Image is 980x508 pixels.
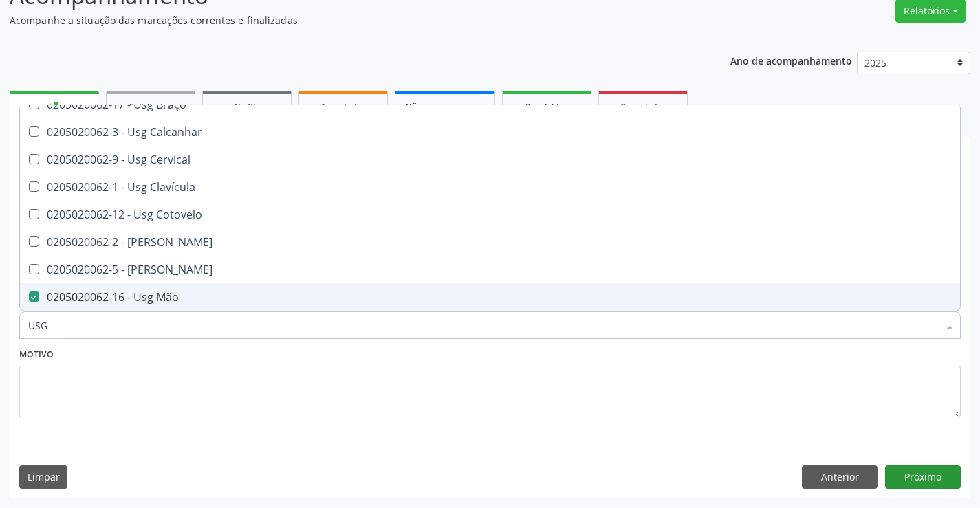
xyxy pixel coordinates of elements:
span: Agendados [320,101,366,113]
div: 0205020062-9 - Usg Cervical [28,154,952,165]
div: 0205020062-16 - Usg Mão [28,291,952,302]
div: 0205020062-3 - Usg Calcanhar [28,126,952,137]
input: Buscar por procedimentos [28,311,938,339]
div: 0205020062-5 - [PERSON_NAME] [28,264,952,275]
div: person_add [47,99,62,114]
label: Motivo [19,344,54,366]
span: Cancelados [620,101,666,113]
span: Na fila [234,101,260,113]
p: Ano de acompanhamento [730,52,852,69]
button: Próximo [885,465,961,489]
div: 0205020062-2 - [PERSON_NAME] [28,236,952,247]
span: Não compareceram [405,101,485,113]
div: 0205020062-12 - Usg Cotovelo [28,209,952,220]
p: Acompanhe a situação das marcações correntes e finalizadas [10,13,682,27]
span: Solicitados [129,101,172,113]
div: 0205020062-1 - Usg Clavícula [28,181,952,192]
button: Anterior [802,465,878,489]
span: Resolvidos [525,101,568,113]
